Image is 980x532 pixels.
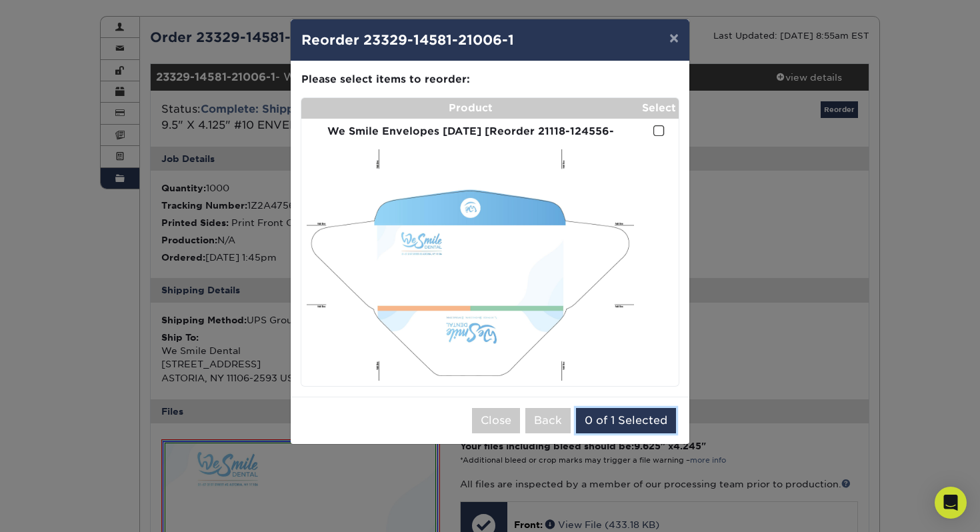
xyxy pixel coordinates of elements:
[472,408,520,433] button: Close
[307,149,634,381] img: b8ce6fe4-393c-4a91-ae1c-cdad16c9d47a.jpg
[576,408,676,433] button: 0 of 1 Selected
[301,30,679,50] h4: Reorder 23329-14581-21006-1
[659,19,689,57] button: ×
[301,73,470,85] strong: Please select items to reorder:
[327,125,614,137] strong: We Smile Envelopes [DATE] [Reorder 21118-124556-
[449,101,493,114] strong: Product
[525,408,571,433] button: Back
[935,487,967,519] div: Open Intercom Messenger
[642,101,676,114] strong: Select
